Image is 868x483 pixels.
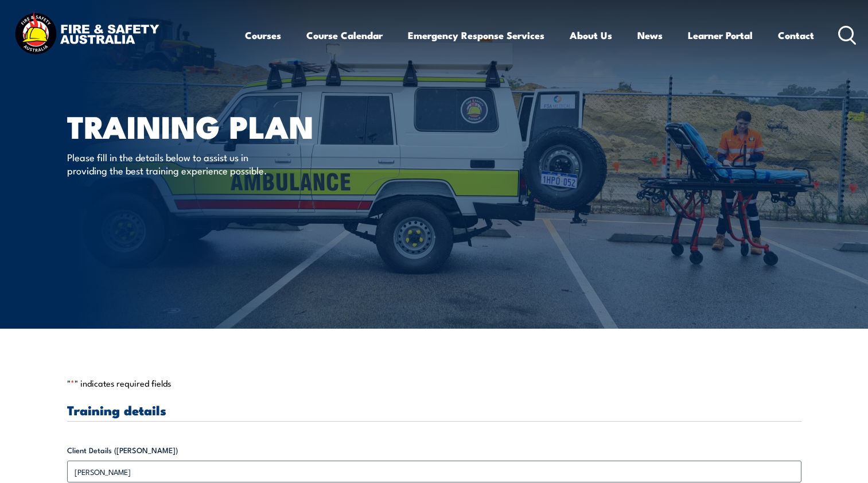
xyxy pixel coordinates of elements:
[67,377,801,389] p: " " indicates required fields
[570,20,612,50] a: About Us
[408,20,544,50] a: Emergency Response Services
[67,150,277,177] p: Please fill in the details below to assist us in providing the best training experience possible.
[637,20,663,50] a: News
[67,112,351,139] h1: Training plan
[245,20,281,50] a: Courses
[67,445,801,456] label: Client Details ([PERSON_NAME])
[67,403,801,416] h3: Training details
[306,20,383,50] a: Course Calendar
[688,20,753,50] a: Learner Portal
[778,20,814,50] a: Contact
